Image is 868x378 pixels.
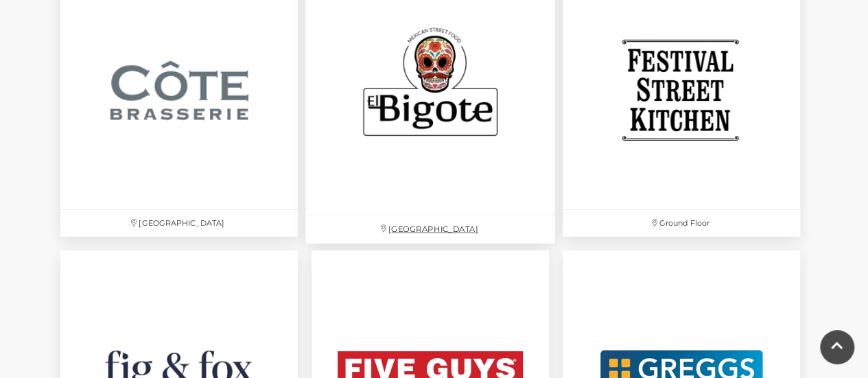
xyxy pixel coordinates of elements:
p: [GEOGRAPHIC_DATA] [305,215,555,244]
p: [GEOGRAPHIC_DATA] [60,210,298,237]
p: Ground Floor [563,210,800,237]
